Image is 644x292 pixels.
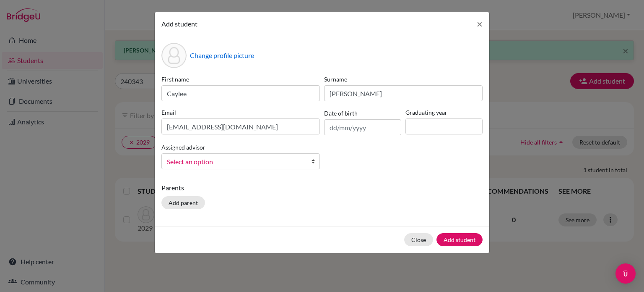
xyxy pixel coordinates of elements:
[615,263,636,284] div: Open Intercom Messenger
[470,12,489,36] button: Close
[404,233,433,246] button: Close
[324,119,401,135] input: dd/mm/yyyy
[405,108,483,117] label: Graduating year
[161,143,205,152] label: Assigned advisor
[161,183,483,193] p: Parents
[324,109,358,118] label: Date of birth
[167,156,304,167] span: Select an option
[161,20,197,28] span: Add student
[161,75,320,84] label: First name
[161,43,187,68] div: Profile picture
[436,233,483,246] button: Add student
[324,75,483,84] label: Surname
[161,196,205,209] button: Add parent
[161,108,320,117] label: Email
[477,18,483,30] span: ×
